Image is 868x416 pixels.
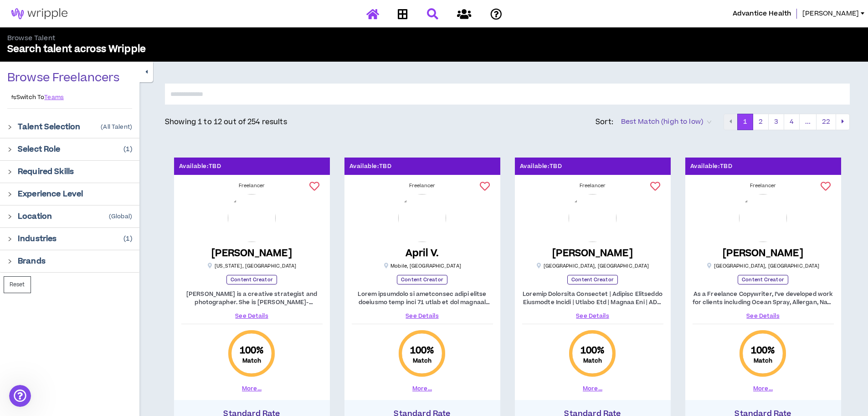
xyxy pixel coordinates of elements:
[11,94,44,101] p: Switch To
[690,162,733,171] p: Available: TBD
[410,344,435,357] span: 100 %
[179,162,221,171] p: Available: TBD
[7,169,12,174] span: right
[737,114,753,130] button: 1
[352,290,493,306] p: Lorem ipsumdolo si ametconsec adipi elitse doeiusmo temp inci 71 utlab et dol magnaal enimadmin v...
[7,43,434,56] p: Search talent across Wripple
[7,259,12,264] span: right
[7,34,434,43] p: Browse Talent
[522,290,663,306] p: Loremip Dolorsita Consectet | Adipisc Elitseddo Eiusmodte Incidi | Utlabo Etd | Magnaa Eni | ADM ...
[733,9,791,19] span: Advantice Health
[144,308,159,314] span: Help
[11,95,16,100] span: swap
[7,71,120,85] p: Browse Freelancers
[580,344,605,357] span: 100 %
[18,211,52,222] p: Location
[802,9,859,19] span: [PERSON_NAME]
[181,312,323,320] a: See Details
[122,285,182,321] button: Help
[18,65,164,96] p: Hi [PERSON_NAME] !
[724,114,850,130] nav: pagination
[18,96,164,111] p: How can we help?
[583,384,602,393] button: More...
[693,312,834,320] a: See Details
[76,308,107,314] span: Messages
[228,194,276,242] img: Ajg8FBx9B4ZmZOqYV6FuqKoD5z9cbJrcMasVC9fR.png
[754,357,773,364] small: Match
[207,263,297,269] p: [US_STATE] , [GEOGRAPHIC_DATA]
[20,308,41,314] span: Home
[109,213,132,220] p: (Global)
[552,247,633,259] h5: [PERSON_NAME]
[240,344,264,357] span: 100 %
[412,384,432,393] button: More...
[707,263,820,269] p: [GEOGRAPHIC_DATA] , [GEOGRAPHIC_DATA]
[181,182,323,190] div: Freelancer
[816,114,836,130] button: 22
[522,182,663,190] div: Freelancer
[165,116,287,127] p: Showing 1 to 12 out of 254 results
[4,276,31,293] button: Reset
[784,114,800,130] button: 4
[9,123,173,158] div: Send us a messageWe typically reply in a few hours
[126,15,144,33] img: Profile image for Morgan
[349,162,392,171] p: Available: TBD
[18,256,46,267] p: Brands
[7,192,12,197] span: right
[621,115,711,129] span: Best Match (high to low)
[751,344,776,357] span: 100 %
[397,275,447,284] p: Content Creator
[242,357,262,364] small: Match
[18,121,80,132] p: Talent Selection
[768,114,784,130] button: 3
[19,131,152,140] div: Send us a message
[753,384,773,393] button: More...
[242,384,262,393] button: More...
[567,275,618,284] p: Content Creator
[18,233,56,244] p: Industries
[522,312,663,320] a: See Details
[7,237,12,242] span: right
[383,263,461,269] p: Mobile , [GEOGRAPHIC_DATA]
[352,182,493,190] div: Freelancer
[7,125,12,130] span: right
[413,357,432,364] small: Match
[596,116,614,127] p: Sort:
[7,214,12,219] span: right
[181,290,323,306] p: [PERSON_NAME] is a creative strategist and photographer. She is [PERSON_NAME]-educated, focusing ...
[520,162,562,171] p: Available: TBD
[18,166,74,177] p: Required Skills
[211,247,292,259] h5: [PERSON_NAME]
[19,140,152,150] div: We typically reply in a few hours
[799,114,817,130] button: ...
[569,194,616,242] img: pA17YHAY26doQ3jzGpJkdFv95kW5oim9S3T5IHj3.png
[693,182,834,190] div: Freelancer
[723,247,803,259] h5: [PERSON_NAME]
[352,312,493,320] a: See Details
[406,247,439,259] h5: April V.
[44,94,64,101] a: Teams
[7,147,12,152] span: right
[583,357,602,364] small: Match
[693,290,834,306] p: As a Freelance Copywriter, I’ve developed work for clients including Ocean Spray, Allergan, Navy ...
[398,194,446,242] img: jwXNuK0P32OhTOZ8aGR93YTxjPuf9zpm2uor3Kpf.png
[9,385,31,407] iframe: Intercom live chat
[753,114,769,130] button: 2
[226,275,277,284] p: Content Creator
[18,189,83,200] p: Experience Level
[18,144,61,155] p: Select Role
[738,275,788,284] p: Content Creator
[101,123,132,131] p: ( All Talent )
[61,285,121,321] button: Messages
[143,15,161,33] div: Profile image for Gabriella
[123,234,132,244] p: ( 1 )
[739,194,787,242] img: 6PzKD9J1PxybDUlS2WicOhkV6TZhvMk89a6Yip2k.png
[536,263,649,269] p: [GEOGRAPHIC_DATA] , [GEOGRAPHIC_DATA]
[123,144,132,154] p: ( 1 )
[18,17,35,32] img: logo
